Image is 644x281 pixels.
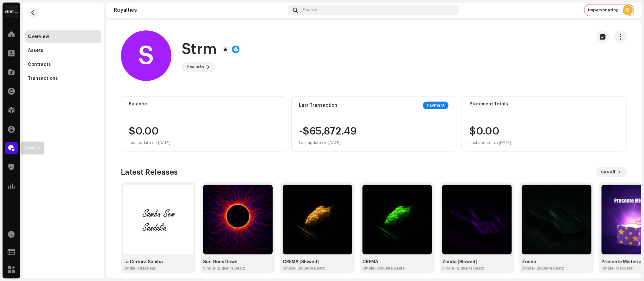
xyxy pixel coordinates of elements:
[123,266,135,271] div: Single
[25,44,101,57] re-m-nav-item: Assets
[601,166,616,178] span: See All
[614,266,634,271] div: • Ikakostar
[121,30,171,81] div: S
[25,72,101,85] re-m-nav-item: Transactions
[182,62,215,72] button: See Info
[129,139,170,147] div: Last update on [DATE]
[423,102,449,109] div: Payment
[522,266,534,271] div: Single
[454,266,484,271] div: • Biqueira Beatz
[442,185,512,254] img: dc9a7960-7c7a-46ab-bfd4-60e6ae5b0af2
[283,266,295,271] div: Single
[129,102,278,107] div: Balance
[25,30,101,43] re-m-nav-item: Overview
[442,266,454,271] div: Single
[469,139,511,147] div: Last update on [DATE]
[187,61,204,73] span: See Info
[114,8,286,13] div: Royalties
[602,266,614,271] div: Single
[121,167,178,177] h3: Latest Releases
[28,34,49,39] div: Overview
[362,266,375,271] div: Single
[596,167,627,177] button: See All
[28,48,43,53] div: Assets
[283,259,352,265] div: CREMA [Slowed]
[295,266,325,271] div: • Biqueira Beatz
[442,259,512,265] div: Zonda [Slowed]
[303,8,318,13] span: Search
[5,5,18,18] img: 408b884b-546b-4518-8448-1008f9c76b02
[534,266,564,271] div: • Biqueira Beatz
[121,96,286,152] re-o-card-value: Balance
[123,259,193,265] div: La Cintura Samba
[215,266,245,271] div: • Biqueira Beatz
[182,39,217,59] h1: Strm
[623,5,633,15] div: S
[203,185,273,254] img: 10af863f-1503-48b9-ac05-a83085e4332d
[203,259,273,265] div: Sun Goes Down
[28,76,58,81] div: Transactions
[588,8,619,13] span: Impersonating
[203,266,215,271] div: Single
[522,185,591,254] img: b46406b4-36f5-44ae-b362-cfae25733e73
[25,58,101,71] re-m-nav-item: Contracts
[522,259,591,265] div: Zonda
[299,139,357,147] div: Last update on [DATE]
[283,185,352,254] img: ae1913e2-89af-412c-b3aa-f8003aa933a5
[28,62,51,67] div: Contracts
[461,96,627,152] re-o-card-value: Statement Totals
[123,185,193,254] img: 3b1155d0-6d5a-4fc8-842e-cb06c87fda6c
[362,185,432,254] img: ccf95869-37ed-4bd7-8609-660c1674f974
[469,102,619,107] div: Statement Totals
[135,266,156,271] div: • Dj Lisieux
[375,266,405,271] div: • Biqueira Beatz
[299,103,337,108] div: Last Transaction
[362,259,432,265] div: CREMA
